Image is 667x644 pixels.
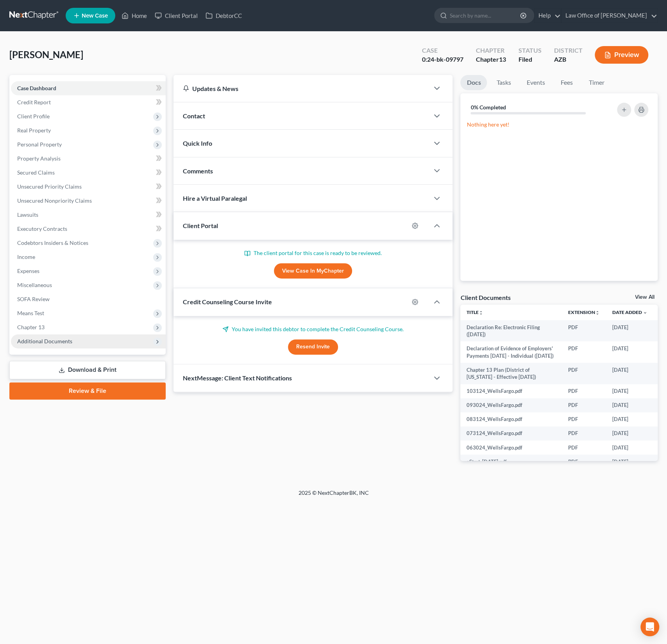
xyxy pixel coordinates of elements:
[17,127,51,134] span: Real Property
[17,324,45,330] span: Chapter 13
[183,139,212,147] span: Quick Info
[562,398,606,412] td: PDF
[606,441,654,455] td: [DATE]
[11,208,166,222] a: Lawsuits
[17,211,38,218] span: Lawsuits
[11,81,166,95] a: Case Dashboard
[11,180,166,194] a: Unsecured Priority Claims
[17,310,44,316] span: Means Test
[288,339,338,355] button: Resend Invite
[467,121,651,128] p: Nothing here yet!
[450,8,521,23] input: Search by name...
[612,309,647,315] a: Date Added expand_more
[460,426,562,441] td: 073124_WellsFargo.pdf
[17,197,92,204] span: Unsecured Nonpriority Claims
[460,320,562,342] td: Declaration Re: Electronic Filing ([DATE])
[11,152,166,166] a: Property Analysis
[562,426,606,441] td: PDF
[561,9,657,23] a: Law Office of [PERSON_NAME]
[11,95,166,109] a: Credit Report
[11,292,166,306] a: SOFA Review
[82,13,108,19] span: New Case
[562,412,606,426] td: PDF
[111,489,556,503] div: 2025 © NextChapterBK, INC
[554,55,582,64] div: AZB
[9,382,166,400] a: Review & File
[606,384,654,398] td: [DATE]
[17,183,82,190] span: Unsecured Priority Claims
[470,104,506,111] strong: 0% Completed
[183,222,218,229] span: Client Portal
[562,320,606,342] td: PDF
[460,341,562,363] td: Declaration of Evidence of Employers' Payments [DATE] - Individual ([DATE])
[460,455,562,469] td: eStmt_[DATE].pdf
[476,46,506,55] div: Chapter
[183,194,247,202] span: Hire a Virtual Paralegal
[17,268,39,274] span: Expenses
[606,412,654,426] td: [DATE]
[183,298,272,305] span: Credit Counseling Course Invite
[11,166,166,180] a: Secured Claims
[11,222,166,236] a: Executory Contracts
[460,384,562,398] td: 103124_WellsFargo.pdf
[519,46,542,55] div: Status
[606,320,654,342] td: [DATE]
[643,310,647,315] i: expand_more
[635,294,654,300] a: View All
[606,341,654,363] td: [DATE]
[17,225,67,232] span: Executory Contracts
[562,384,606,398] td: PDF
[11,194,166,208] a: Unsecured Nonpriority Claims
[476,55,506,64] div: Chapter
[562,455,606,469] td: PDF
[595,310,600,315] i: unfold_more
[151,9,202,23] a: Client Portal
[460,75,487,90] a: Docs
[554,75,579,90] a: Fees
[562,363,606,384] td: PDF
[460,398,562,412] td: 093024_WellsFargo.pdf
[606,426,654,441] td: [DATE]
[460,412,562,426] td: 083124_WellsFargo.pdf
[183,249,443,257] p: The client portal for this case is ready to be reviewed.
[606,363,654,384] td: [DATE]
[499,55,506,63] span: 13
[422,55,463,64] div: 0:24-bk-09797
[490,75,517,90] a: Tasks
[582,75,610,90] a: Timer
[606,455,654,469] td: [DATE]
[595,46,648,64] button: Preview
[17,239,88,246] span: Codebtors Insiders & Notices
[17,113,50,120] span: Client Profile
[467,309,483,315] a: Titleunfold_more
[9,49,83,60] span: [PERSON_NAME]
[17,169,55,176] span: Secured Claims
[519,55,542,64] div: Filed
[479,310,483,315] i: unfold_more
[17,296,50,302] span: SOFA Review
[17,85,56,91] span: Case Dashboard
[9,361,166,379] a: Download & Print
[460,293,510,301] div: Client Documents
[17,141,62,148] span: Personal Property
[17,253,35,260] span: Income
[183,84,420,93] div: Updates & News
[422,46,463,55] div: Case
[460,363,562,384] td: Chapter 13 Plan (District of [US_STATE] - Effective [DATE])
[17,155,61,162] span: Property Analysis
[606,398,654,412] td: [DATE]
[183,325,443,333] p: You have invited this debtor to complete the Credit Counseling Course.
[183,112,205,120] span: Contact
[183,167,213,175] span: Comments
[17,282,52,288] span: Miscellaneous
[554,46,582,55] div: District
[562,441,606,455] td: PDF
[640,617,659,636] div: Open Intercom Messenger
[568,309,600,315] a: Extensionunfold_more
[562,341,606,363] td: PDF
[118,9,151,23] a: Home
[202,9,246,23] a: DebtorCC
[535,9,561,23] a: Help
[17,99,51,105] span: Credit Report
[274,263,352,279] a: View Case in MyChapter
